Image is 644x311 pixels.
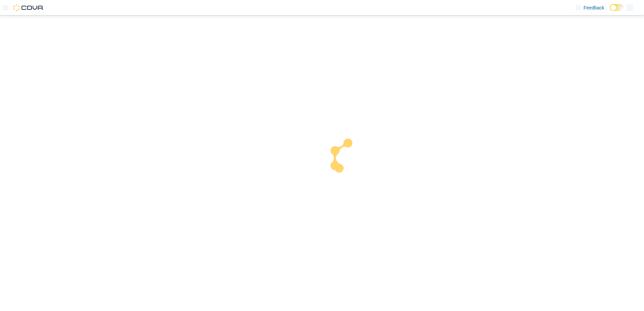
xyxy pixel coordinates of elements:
input: Dark Mode [610,4,624,11]
span: Dark Mode [610,11,610,11]
a: Feedback [573,1,607,14]
span: Feedback [584,4,604,11]
img: Cova [13,4,44,11]
img: cova-loader [322,134,373,184]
